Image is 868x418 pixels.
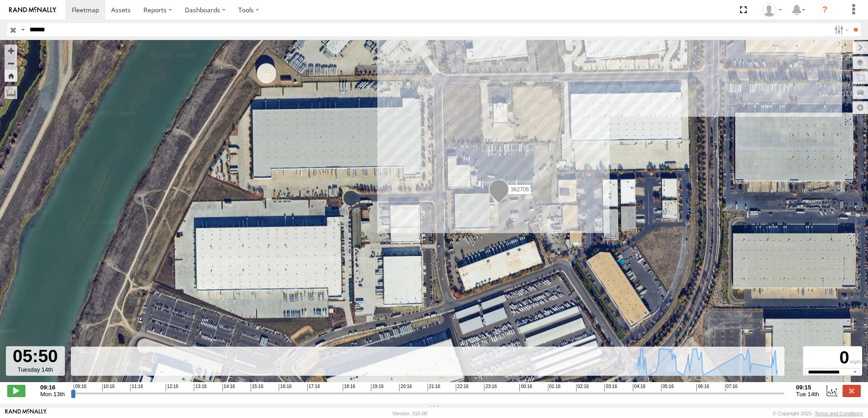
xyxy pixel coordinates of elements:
[5,70,17,82] button: Zoom Home
[796,384,819,391] strong: 09:15
[796,391,819,398] span: Tue 14th Oct 2025
[818,3,832,17] i: ?
[633,384,646,391] span: 04:16
[519,384,532,391] span: 00:16
[831,23,850,36] label: Search Filter Options
[74,384,86,391] span: 09:16
[5,409,47,418] a: Visit our Website
[307,384,320,391] span: 17:16
[279,384,291,391] span: 16:16
[804,348,861,368] div: 0
[343,384,355,391] span: 18:16
[696,384,709,391] span: 06:16
[843,385,861,397] label: Close
[5,86,17,99] label: Measure
[604,384,617,391] span: 03:16
[194,384,207,391] span: 13:16
[130,384,143,391] span: 11:16
[7,385,25,397] label: Play/Stop
[725,384,738,391] span: 07:16
[251,384,263,391] span: 15:16
[773,411,863,416] div: © Copyright 2025 -
[511,186,529,193] span: 362706
[428,384,440,391] span: 21:16
[222,384,235,391] span: 14:16
[5,45,17,57] button: Zoom in
[19,23,26,36] label: Search Query
[456,384,469,391] span: 22:16
[371,384,384,391] span: 19:16
[548,384,561,391] span: 01:16
[102,384,115,391] span: 10:16
[40,384,65,391] strong: 09:16
[40,391,65,398] span: Mon 13th Oct 2025
[815,411,863,416] a: Terms and Conditions
[399,384,412,391] span: 20:16
[484,384,497,391] span: 23:16
[661,384,674,391] span: 05:16
[853,101,868,114] label: Map Settings
[5,57,17,70] button: Zoom out
[759,3,785,17] div: Jeff Mayes
[166,384,178,391] span: 12:16
[9,7,56,13] img: rand-logo.svg
[576,384,589,391] span: 02:16
[393,411,427,416] div: Version: 310.00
